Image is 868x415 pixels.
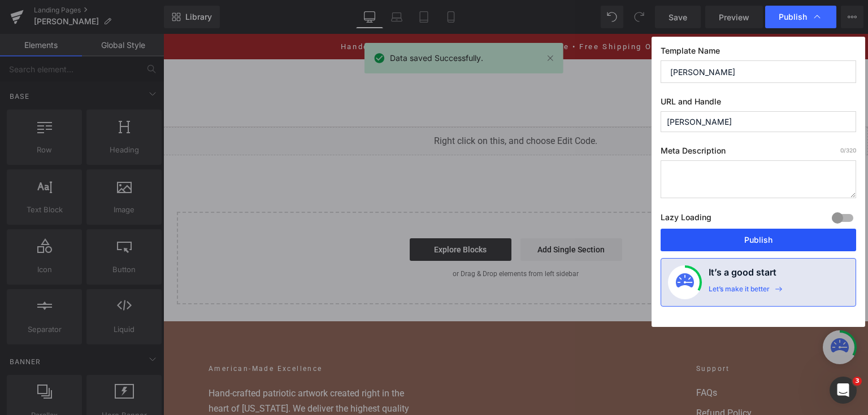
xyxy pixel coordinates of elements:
[840,147,856,154] span: /320
[177,8,527,17] a: Handcrafted in [US_STATE] • 100% American Made • Free Shipping Over $100
[676,273,694,291] img: onboarding-status.svg
[661,97,856,111] label: URL and Handle
[709,265,776,285] h4: It’s a good start
[661,146,856,160] label: Meta Description
[357,204,459,227] a: Add Single Section
[853,377,862,386] span: 3
[830,377,857,404] iframe: Intercom live chat
[246,204,348,227] a: Explore Blocks
[661,229,856,251] button: Publish
[661,46,856,60] label: Template Name
[533,330,659,341] h2: Support
[45,352,260,397] p: Hand-crafted patriotic artwork created right in the heart of [US_STATE]. We deliver the highest q...
[840,147,844,154] span: 0
[779,12,807,22] span: Publish
[533,373,659,386] a: Refund Policy
[32,236,674,244] p: or Drag & Drop elements from left sidebar
[709,285,770,299] div: Let’s make it better
[45,330,260,341] h2: American-Made Excellence
[533,352,659,366] a: FAQs
[661,210,711,229] label: Lazy Loading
